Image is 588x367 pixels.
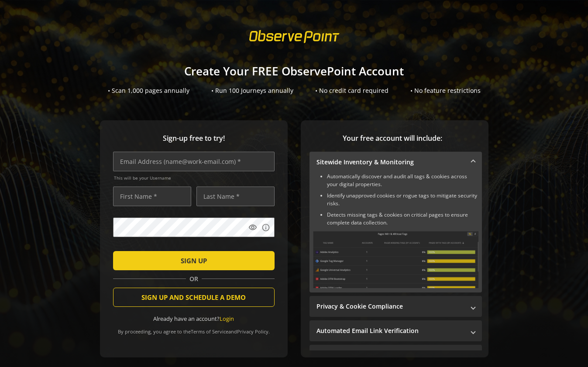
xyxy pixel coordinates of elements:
div: Already have an account? [113,315,275,323]
mat-panel-title: Privacy & Cookie Compliance [316,302,464,311]
a: Privacy Policy [237,328,268,335]
div: • No feature restrictions [410,86,481,95]
mat-icon: visibility [248,223,257,232]
mat-panel-title: Sitewide Inventory & Monitoring [316,158,464,167]
span: SIGN UP [181,253,207,268]
li: Detects missing tags & cookies on critical pages to ensure complete data collection. [327,211,478,227]
mat-panel-title: Automated Email Link Verification [316,326,464,335]
mat-expansion-panel-header: Performance Monitoring with Web Vitals [309,345,482,366]
div: By proceeding, you agree to the and . [113,323,275,335]
a: Login [220,315,234,323]
li: Identify unapproved cookies or rogue tags to mitigate security risks. [327,192,478,207]
mat-icon: info [261,223,270,232]
a: Terms of Service [191,328,228,335]
button: SIGN UP [113,251,275,270]
span: OR [186,275,202,283]
div: Sitewide Inventory & Monitoring [309,173,482,292]
mat-expansion-panel-header: Automated Email Link Verification [309,320,482,341]
input: Last Name * [196,187,275,206]
mat-expansion-panel-header: Privacy & Cookie Compliance [309,296,482,317]
div: • Run 100 Journeys annually [211,86,293,95]
mat-expansion-panel-header: Sitewide Inventory & Monitoring [309,152,482,173]
input: Email Address (name@work-email.com) * [113,152,275,171]
span: Your free account will include: [309,133,475,143]
span: This will be your Username [114,175,275,181]
input: First Name * [113,187,191,206]
span: SIGN UP AND SCHEDULE A DEMO [141,289,246,305]
span: Sign-up free to try! [113,133,275,143]
li: Automatically discover and audit all tags & cookies across your digital properties. [327,173,478,188]
img: Sitewide Inventory & Monitoring [313,231,478,288]
button: SIGN UP AND SCHEDULE A DEMO [113,288,275,307]
div: • No credit card required [315,86,389,95]
div: • Scan 1,000 pages annually [108,86,189,95]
